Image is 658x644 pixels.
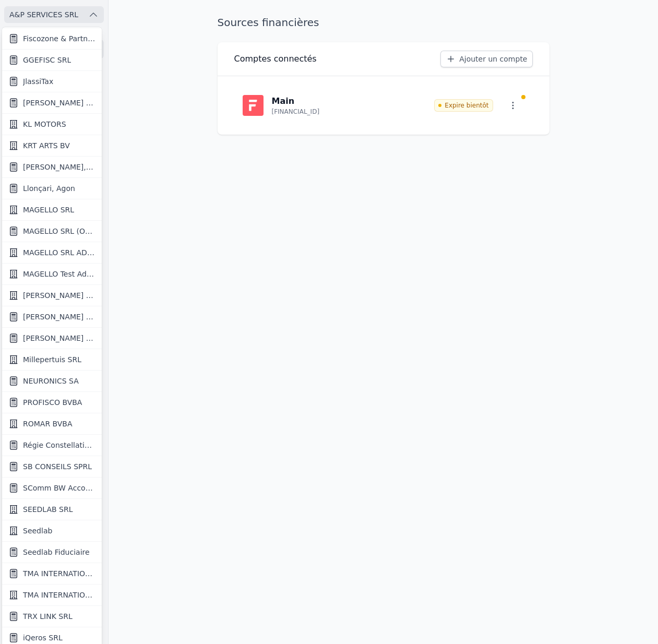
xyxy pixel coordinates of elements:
[23,397,82,408] span: PROFISCO BVBA
[23,162,95,172] span: [PERSON_NAME], [PERSON_NAME]
[23,547,90,557] span: Seedlab Fiduciaire
[23,205,74,215] span: MAGELLO SRL
[23,269,95,279] span: MAGELLO Test Aderys
[23,183,75,194] span: Llonçari, Agon
[23,312,95,322] span: [PERSON_NAME] SRL
[23,633,63,643] span: iQeros SRL
[23,140,70,151] span: KRT ARTS BV
[23,504,73,515] span: SEEDLAB SRL
[23,290,95,301] span: [PERSON_NAME] SRL
[23,461,92,472] span: SB CONSEILS SPRL
[23,247,95,258] span: MAGELLO SRL ADERYS
[23,98,95,108] span: [PERSON_NAME] ET PARTNERS SRL
[23,526,52,536] span: Seedlab
[23,119,66,129] span: KL MOTORS
[23,568,95,579] span: TMA INTERNATIONAL SA
[23,611,73,622] span: TRX LINK SRL
[23,33,95,44] span: Fiscozone & Partners BV
[23,440,95,450] span: Régie Constellation SCRL
[23,55,71,65] span: GGEFISC SRL
[23,333,95,343] span: [PERSON_NAME] Bruxelles Sud SRL
[23,76,53,87] span: JlassiTax
[23,376,79,386] span: NEURONICS SA
[23,226,95,236] span: MAGELLO SRL (OFFICIEL)
[23,354,81,365] span: Millepertuis SRL
[23,419,73,429] span: ROMAR BVBA
[23,590,95,600] span: TMA INTERNATIONAL SA
[23,483,95,493] span: SComm BW Accounting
